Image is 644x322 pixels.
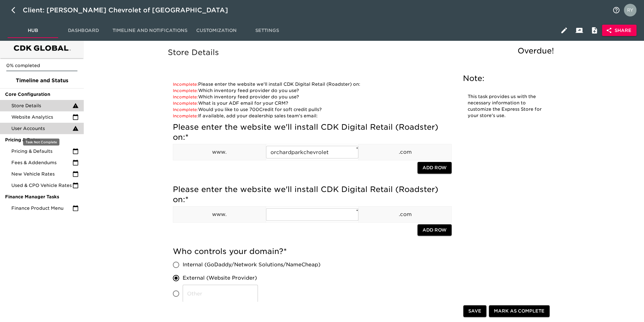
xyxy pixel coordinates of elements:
p: .com [359,148,451,156]
span: Internal (GoDaddy/Network Solutions/NameCheap) [183,261,320,269]
p: www. [173,211,266,218]
span: Incomplete: [173,95,198,99]
h5: Note: [463,73,548,84]
span: Incomplete: [173,101,198,106]
span: Add Row [422,226,447,234]
span: Hub [11,27,54,34]
span: Core Configuration [5,91,79,97]
a: Which inventory feed provider do you use? [173,88,299,93]
input: Other [183,285,258,302]
span: Pricing & Defaults [11,148,72,154]
span: New Vehicle Rates [11,171,72,177]
button: Client View [572,23,587,38]
h5: Store Details [168,47,557,58]
a: Would you like to use 700Credit for soft credit pulls? [173,107,322,112]
span: Finance Product Menu [11,205,72,211]
a: If available, add your dealership sales team's email: [173,113,318,118]
p: .com [359,211,451,218]
span: Timeline and Status [5,77,79,84]
button: Mark as Complete [489,306,550,317]
p: 0% completed [6,62,77,69]
h5: Please enter the website we'll install CDK Digital Retail (Roadster) on: [173,184,452,205]
span: Incomplete: [173,107,198,112]
p: This task provides us with the necessary information to customize the Express Store for your stor... [468,94,544,119]
span: Pricing & Rates [5,137,79,143]
button: Edit Hub [556,23,572,38]
p: www. [173,148,266,156]
button: Save [463,306,486,317]
button: Add Row [417,162,452,174]
a: What is your ADF email for your CRM? [173,101,288,106]
span: User Accounts [11,125,72,132]
a: Please enter the website we'll install CDK Digital Retail (Roadster) on: [173,82,360,87]
span: Save [468,307,481,315]
span: Add Row [422,164,447,172]
span: Customization [195,27,238,34]
span: Share [607,27,631,34]
img: Profile [624,4,636,16]
span: Mark as Complete [494,307,544,315]
span: Used & CPO Vehicle Rates [11,182,72,189]
span: Incomplete: [173,114,198,118]
span: Timeline and Notifications [112,27,187,34]
button: Share [602,25,636,36]
span: Settings [246,27,289,34]
span: Overdue! [518,46,554,55]
span: Fees & Addendums [11,159,72,166]
span: Store Details [11,102,72,109]
span: Incomplete: [173,82,198,87]
button: Add Row [417,224,452,236]
span: Finance Manager Tasks [5,194,79,200]
a: Which inventory feed provider do you use? [173,94,299,99]
span: External (Website Provider) [183,274,257,282]
button: Internal Notes and Comments [587,23,602,38]
button: notifications [609,3,624,18]
h5: Who controls your domain? [173,246,452,257]
h5: Please enter the website we'll install CDK Digital Retail (Roadster) on: [173,122,452,142]
span: Dashboard [62,27,105,34]
div: Client: [PERSON_NAME] Chevrolet of [GEOGRAPHIC_DATA] [23,5,237,15]
span: Website Analytics [11,114,72,120]
span: Incomplete: [173,88,198,93]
